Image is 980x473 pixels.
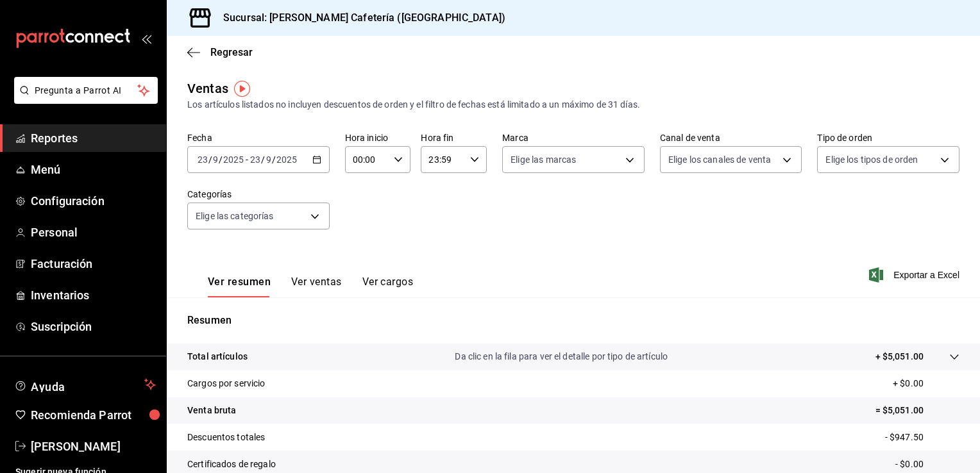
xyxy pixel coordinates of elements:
[825,153,918,166] span: Elige los tipos de orden
[187,313,959,328] p: Resumen
[208,154,212,165] span: /
[31,318,156,335] span: Suscripción
[187,458,276,471] p: Certificados de regalo
[208,276,271,297] button: Ver resumen
[872,267,959,283] button: Exportar a Excel
[187,350,248,363] p: Total artículos
[362,276,414,297] button: Ver cargos
[196,210,274,222] span: Elige las categorías
[31,286,156,304] span: Inventarios
[187,190,330,199] label: Categorías
[31,129,156,147] span: Reportes
[187,98,959,112] div: Los artículos listados no incluyen descuentos de orden y el filtro de fechas está limitado a un m...
[234,81,250,97] img: Tooltip marker
[31,406,156,424] span: Recomienda Parrot
[9,93,158,106] a: Pregunta a Parrot AI
[31,192,156,210] span: Configuración
[208,276,413,297] div: navigation tabs
[187,46,253,58] button: Regresar
[223,154,244,165] input: ----
[197,154,208,165] input: --
[31,161,156,178] span: Menú
[272,154,276,165] span: /
[895,458,959,471] p: - $0.00
[31,255,156,272] span: Facturación
[249,154,261,165] input: --
[875,350,924,363] p: + $5,051.00
[668,153,771,166] span: Elige los canales de venta
[141,33,151,44] button: open_drawer_menu
[502,133,645,142] label: Marca
[187,377,266,390] p: Cargos por servicio
[261,154,265,165] span: /
[276,154,298,165] input: ----
[266,154,272,165] input: --
[885,431,959,444] p: - $947.50
[187,133,330,142] label: Fecha
[893,377,959,390] p: + $0.00
[31,224,156,241] span: Personal
[511,153,576,166] span: Elige las marcas
[187,431,265,444] p: Descuentos totales
[210,46,253,58] span: Regresar
[14,77,158,104] button: Pregunta a Parrot AI
[187,79,228,98] div: Ventas
[291,276,342,297] button: Ver ventas
[213,10,505,26] h3: Sucursal: [PERSON_NAME] Cafetería ([GEOGRAPHIC_DATA])
[187,404,236,417] p: Venta bruta
[35,84,138,97] span: Pregunta a Parrot AI
[660,133,802,142] label: Canal de venta
[246,154,248,165] span: -
[455,350,668,363] p: Da clic en la fila para ver el detalle por tipo de artículo
[345,133,411,142] label: Hora inicio
[817,133,959,142] label: Tipo de orden
[31,377,139,392] span: Ayuda
[421,133,487,142] label: Hora fin
[219,154,223,165] span: /
[212,154,219,165] input: --
[875,404,959,417] p: = $5,051.00
[31,438,156,455] span: [PERSON_NAME]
